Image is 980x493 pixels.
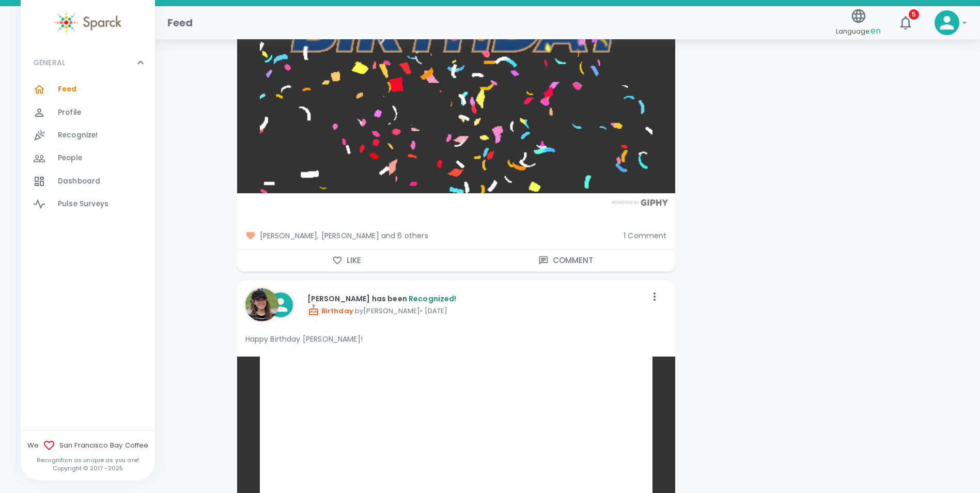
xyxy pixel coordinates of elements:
p: [PERSON_NAME] has been [307,294,646,304]
p: GENERAL [33,57,65,68]
button: Language:en [832,5,885,41]
img: Picture of Dania Ear [245,288,278,321]
h1: Feed [167,14,193,31]
a: Dashboard [21,170,155,193]
div: GENERAL [21,78,155,220]
span: Language: [836,24,881,38]
span: Profile [58,107,81,118]
span: Pulse Surveys [58,199,108,209]
span: en [870,25,881,37]
a: Sparck logo [21,10,155,35]
span: People [58,153,82,163]
a: Recognize! [21,124,155,147]
span: We San Francisco Bay Coffee [21,439,155,452]
div: GENERAL [21,47,155,78]
p: Recognition as unique as you are! [21,456,155,464]
span: Recognized! [409,294,457,304]
p: by [PERSON_NAME] • [DATE] [307,304,646,316]
button: Like [237,250,456,271]
span: Birthday [307,306,353,316]
p: Happy Birthday [PERSON_NAME]! [245,334,667,344]
p: Copyright © 2017 - 2025 [21,464,155,472]
span: 5 [909,9,919,20]
span: 1 Comment [624,230,666,241]
span: Recognize! [58,130,98,141]
button: 5 [893,10,918,35]
a: Pulse Surveys [21,193,155,215]
span: Feed [58,84,77,95]
span: [PERSON_NAME], [PERSON_NAME] and 6 others [245,230,616,241]
img: Sparck logo [54,10,121,35]
a: Profile [21,101,155,124]
a: People [21,147,155,170]
img: Powered by GIPHY [609,199,671,206]
span: Dashboard [58,176,100,187]
button: Comment [456,250,675,271]
a: Feed [21,78,155,101]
